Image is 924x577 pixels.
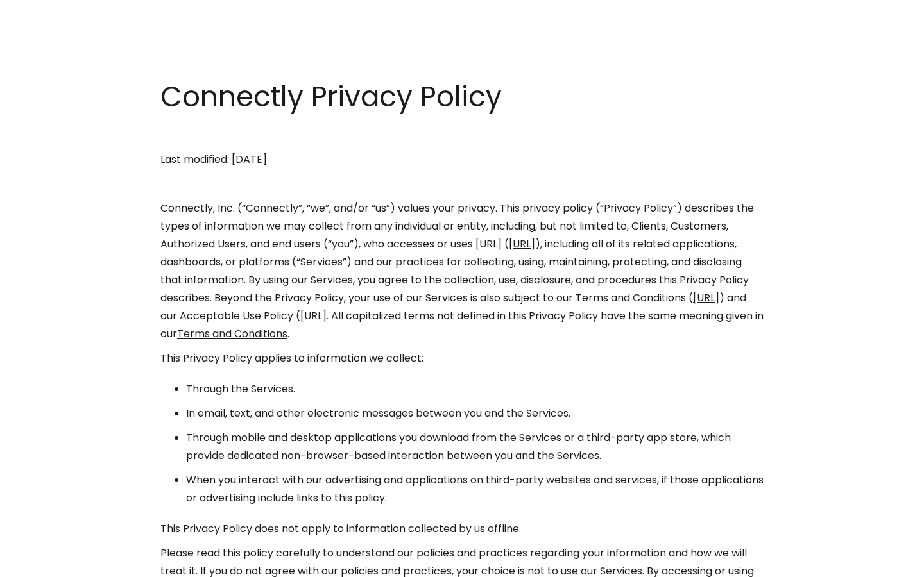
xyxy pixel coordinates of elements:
[160,199,764,343] p: Connectly, Inc. (“Connectly”, “we”, and/or “us”) values your privacy. This privacy policy (“Priva...
[160,520,764,538] p: This Privacy Policy does not apply to information collected by us offline.
[13,553,77,573] aside: Language selected: English
[160,151,764,169] p: Last modified: [DATE]
[693,290,719,305] a: [URL]
[160,349,764,367] p: This Privacy Policy applies to information we collect:
[26,555,77,573] ul: Language list
[186,380,764,398] li: Through the Services.
[160,175,764,193] p: ‍
[177,326,287,341] a: Terms and Conditions
[186,471,764,507] li: When you interact with our advertising and applications on third-party websites and services, if ...
[186,405,764,422] li: In email, text, and other electronic messages between you and the Services.
[186,429,764,465] li: Through mobile and desktop applications you download from the Services or a third-party app store...
[509,237,535,251] a: [URL]
[160,77,764,117] h1: Connectly Privacy Policy
[160,126,764,144] p: ‍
